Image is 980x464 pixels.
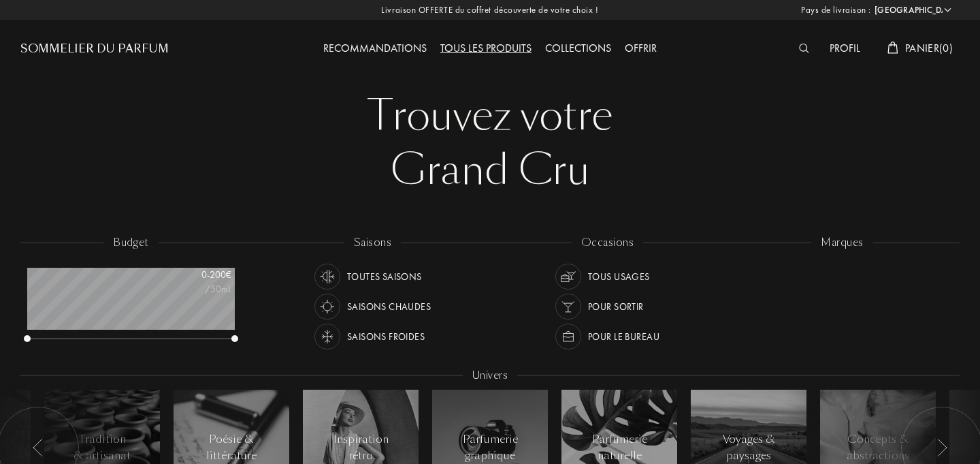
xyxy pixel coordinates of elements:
div: Profil [823,40,867,58]
div: 0 - 200 € [163,268,231,282]
a: Sommelier du Parfum [20,41,169,57]
div: Univers [463,368,517,384]
div: Poésie & littérature [203,431,261,464]
a: Collections [538,41,618,55]
div: Offrir [618,40,664,58]
div: Voyages & paysages [720,431,778,464]
a: Recommandations [316,41,434,55]
div: saisons [344,235,401,251]
div: Inspiration rétro [332,431,390,464]
div: Parfumerie graphique [461,431,519,464]
img: usage_occasion_party_white.svg [559,297,578,316]
div: occasions [572,235,643,251]
img: usage_occasion_work_white.svg [559,327,578,346]
div: marques [811,235,872,251]
div: Tous usages [588,264,650,290]
div: Trouvez votre [31,89,949,143]
div: budget [103,235,159,251]
div: Parfumerie naturelle [591,431,649,464]
div: Pour le bureau [588,324,659,350]
img: usage_season_cold_white.svg [318,327,337,346]
div: /50mL [163,282,231,296]
img: arr_left.svg [33,439,44,457]
div: Pour sortir [588,294,644,320]
div: Collections [538,40,618,58]
img: usage_season_average_white.svg [318,267,337,286]
img: cart_white.svg [887,42,898,54]
img: usage_occasion_all_white.svg [559,267,578,286]
div: Grand Cru [31,143,949,198]
img: usage_season_hot_white.svg [318,297,337,316]
img: arr_left.svg [936,439,947,457]
div: Toutes saisons [347,264,422,290]
a: Tous les produits [434,41,538,55]
span: Panier ( 0 ) [905,41,953,55]
div: Recommandations [316,40,434,58]
div: Saisons chaudes [347,294,431,320]
img: search_icn_white.svg [799,44,809,53]
div: Tous les produits [434,40,538,58]
a: Profil [823,41,867,55]
div: Saisons froides [347,324,425,350]
span: Pays de livraison : [801,3,871,17]
a: Offrir [618,41,664,55]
